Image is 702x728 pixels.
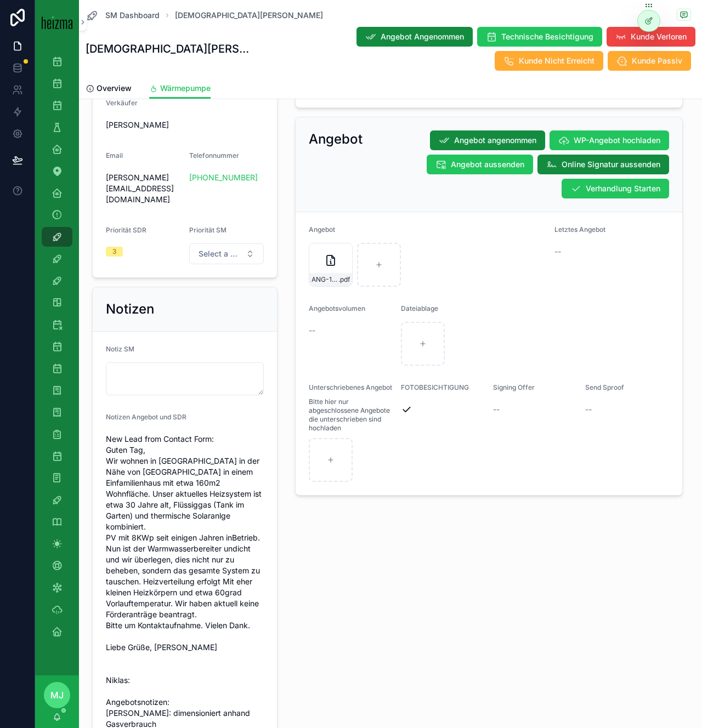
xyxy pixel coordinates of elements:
span: Select a Priorität SM [199,248,241,259]
span: SM Dashboard [105,10,160,21]
span: [PERSON_NAME][EMAIL_ADDRESS][DOMAIN_NAME] [106,172,180,205]
span: Signing Offer [493,383,535,391]
span: [PERSON_NAME] [106,120,169,130]
span: Verhandlung Starten [586,183,660,194]
a: [PHONE_NUMBER] [189,172,258,183]
div: 3 [112,247,116,257]
button: Kunde Verloren [607,27,695,47]
button: Angebot Angenommen [356,27,473,47]
span: Send Sproof [585,383,624,391]
span: Email [106,151,123,160]
button: Angebot aussenden [427,155,533,174]
span: Kunde Verloren [631,31,687,42]
button: WP-Angebot hochladen [550,130,669,150]
button: Kunde Passiv [608,51,691,71]
span: Angebot [309,225,335,234]
span: Angebot Angenommen [381,31,464,42]
span: -- [554,246,561,257]
span: WP-Angebot hochladen [574,135,660,146]
span: Dateiablage [401,304,438,312]
span: Priorität SDR [106,226,146,234]
a: SM Dashboard [86,9,160,22]
span: Overview [97,83,132,94]
span: MJ [50,689,64,702]
span: Telefonnummer [189,151,239,160]
h2: Angebot [309,130,363,148]
span: Notiz SM [106,345,134,353]
img: App logo [42,15,72,29]
button: Technische Besichtigung [477,27,602,47]
span: Notizen Angebot und SDR [106,413,186,421]
span: Verkäufer [106,99,138,107]
button: Angebot angenommen [430,130,545,150]
span: Bitte hier nur abgeschlossene Angebote die unterschrieben sind hochladen [309,397,392,433]
span: Letztes Angebot [554,225,605,234]
span: Unterschriebenes Angebot [309,383,392,391]
span: Kunde Passiv [632,55,682,66]
h1: [DEMOGRAPHIC_DATA][PERSON_NAME] [86,41,254,56]
button: Online Signatur aussenden [537,155,669,174]
a: Overview [86,78,132,100]
span: -- [493,404,500,415]
span: Angebot aussenden [451,159,524,170]
button: Select Button [189,243,264,264]
span: Angebotsvolumen [309,304,365,312]
span: Priorität SM [189,226,227,234]
button: Verhandlung Starten [562,179,669,198]
span: -- [309,325,315,336]
a: [DEMOGRAPHIC_DATA][PERSON_NAME] [175,10,323,21]
span: Wärmepumpe [160,83,211,94]
span: -- [585,404,592,415]
span: ANG-12356-Weinzierl--2025-08-11 [312,275,338,284]
h2: Notizen [106,300,154,318]
a: Wärmepumpe [149,78,211,99]
div: scrollable content [35,44,79,656]
span: FOTOBESICHTIGUNG [401,383,469,391]
button: Kunde Nicht Erreicht [495,51,603,71]
span: .pdf [338,275,350,284]
span: Angebot angenommen [454,135,536,146]
span: Online Signatur aussenden [562,159,660,170]
span: Technische Besichtigung [501,31,593,42]
span: Kunde Nicht Erreicht [519,55,595,66]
